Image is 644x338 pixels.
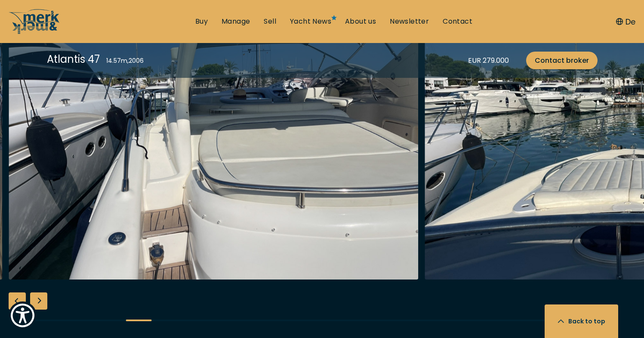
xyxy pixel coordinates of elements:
[9,292,26,310] div: Previous slide
[195,17,208,26] a: Buy
[106,56,144,65] div: 14.57 m , 2006
[222,17,250,26] a: Manage
[30,292,47,310] div: Next slide
[616,16,635,28] button: De
[468,55,509,66] div: EUR 279.000
[526,52,598,69] a: Contact broker
[345,17,376,26] a: About us
[264,17,276,26] a: Sell
[9,4,419,280] img: Merk&Merk
[545,304,618,338] button: Back to top
[47,52,100,67] div: Atlantis 47
[290,17,331,26] a: Yacht News
[535,55,589,66] span: Contact broker
[9,301,37,329] button: Show Accessibility Preferences
[390,17,429,26] a: Newsletter
[443,17,472,26] a: Contact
